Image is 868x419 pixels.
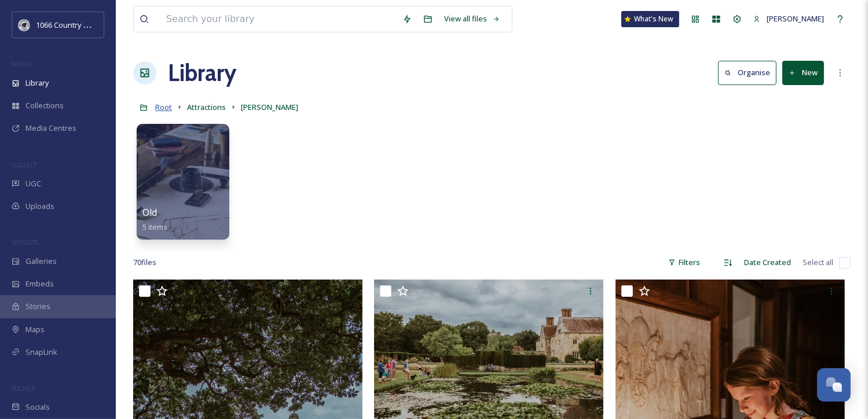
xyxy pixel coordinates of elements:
button: New [782,61,824,84]
span: Root [155,102,172,112]
span: SOCIALS [12,384,35,392]
span: SnapLink [25,347,57,358]
span: Maps [25,324,45,335]
span: [PERSON_NAME] [241,102,298,112]
span: [PERSON_NAME] [767,13,824,24]
div: Date Created [738,251,797,274]
img: logo_footerstamp.png [19,19,30,31]
div: Filters [662,251,706,274]
span: MEDIA [12,60,32,68]
span: Socials [25,402,50,413]
input: Search your library [160,6,397,32]
a: [PERSON_NAME] [241,100,298,114]
a: Library [168,56,236,90]
span: Uploads [25,201,54,212]
span: COLLECT [12,160,36,169]
span: Collections [25,100,64,111]
span: Galleries [25,256,57,267]
a: Root [155,100,172,114]
span: UGC [25,178,41,189]
a: [PERSON_NAME] [748,8,830,30]
a: Attractions [187,100,226,114]
span: 70 file s [133,257,156,268]
button: Open Chat [817,368,851,402]
a: Old5 items [142,207,167,232]
span: Library [25,78,49,89]
span: Select all [803,257,833,268]
span: 5 items [142,222,167,232]
span: Embeds [25,278,54,289]
a: What's New [621,11,679,27]
button: Organise [718,61,777,84]
span: Attractions [187,102,226,112]
span: 1066 Country Marketing [36,19,118,30]
span: Stories [25,301,50,312]
a: Organise [718,61,782,84]
span: WIDGETS [12,238,38,247]
span: Media Centres [25,123,76,134]
a: View all files [438,8,506,30]
span: Old [142,206,157,219]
